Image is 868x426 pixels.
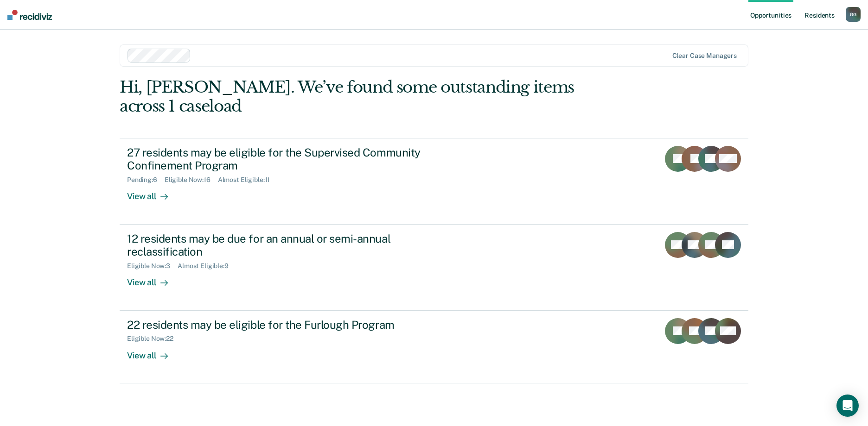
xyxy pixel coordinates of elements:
[127,335,181,343] div: Eligible Now : 22
[836,395,859,417] div: Open Intercom Messenger
[672,52,737,60] div: Clear case managers
[218,176,278,184] div: Almost Eligible : 11
[120,225,748,311] a: 12 residents may be due for an annual or semi-annual reclassificationEligible Now:3Almost Eligibl...
[846,7,861,22] button: GG
[165,176,218,184] div: Eligible Now : 16
[120,138,748,225] a: 27 residents may be eligible for the Supervised Community Confinement ProgramPending:6Eligible No...
[127,184,179,202] div: View all
[127,176,165,184] div: Pending : 6
[127,343,179,361] div: View all
[846,7,861,22] div: G G
[127,146,453,173] div: 27 residents may be eligible for the Supervised Community Confinement Program
[120,78,623,116] div: Hi, [PERSON_NAME]. We’ve found some outstanding items across 1 caseload
[127,262,178,270] div: Eligible Now : 3
[127,270,179,288] div: View all
[120,311,748,383] a: 22 residents may be eligible for the Furlough ProgramEligible Now:22View all
[127,232,453,259] div: 12 residents may be due for an annual or semi-annual reclassification
[178,262,236,270] div: Almost Eligible : 9
[7,10,52,20] img: Recidiviz
[127,318,453,332] div: 22 residents may be eligible for the Furlough Program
